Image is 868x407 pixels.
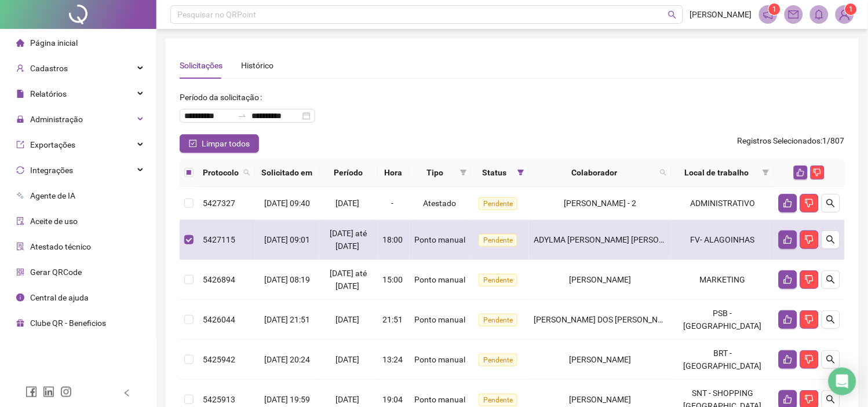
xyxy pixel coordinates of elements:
[238,111,247,120] span: to
[479,274,517,287] span: Pendente
[570,395,632,404] span: [PERSON_NAME]
[826,235,836,244] span: search
[805,275,814,284] span: dislike
[414,315,465,324] span: Ponto manual
[382,355,403,364] span: 13:24
[814,168,822,177] span: dislike
[16,39,24,47] span: home
[826,275,836,284] span: search
[203,166,239,179] span: Protocolo
[264,355,310,364] span: [DATE] 20:24
[335,315,359,324] span: [DATE]
[517,169,524,176] span: filter
[335,355,359,364] span: [DATE]
[534,235,693,244] span: ADYLMA [PERSON_NAME] [PERSON_NAME]
[16,90,24,98] span: file
[414,166,456,179] span: Tipo
[382,275,403,284] span: 15:00
[789,9,799,20] span: mail
[203,315,235,324] span: 5426044
[30,267,82,277] span: Gerar QRCode
[382,235,403,244] span: 18:00
[763,9,774,20] span: notification
[763,169,769,176] span: filter
[335,199,359,208] span: [DATE]
[738,136,821,145] span: Registros Selecionados
[264,275,310,284] span: [DATE] 08:19
[414,235,465,244] span: Ponto manual
[241,59,273,72] div: Histórico
[414,355,465,364] span: Ponto manual
[243,169,250,176] span: search
[25,386,37,398] span: facebook
[797,168,805,177] span: like
[16,64,24,72] span: user-add
[805,235,814,244] span: dislike
[672,300,774,340] td: PSB - [GEOGRAPHIC_DATA]
[836,6,854,23] img: 83412
[16,243,24,251] span: solution
[30,89,67,98] span: Relatórios
[30,318,106,328] span: Clube QR - Beneficios
[30,293,89,302] span: Central de ajuda
[479,394,517,406] span: Pendente
[203,275,235,284] span: 5426894
[382,395,403,404] span: 19:04
[738,134,845,153] span: : 1 / 807
[829,368,856,395] div: Open Intercom Messenger
[392,199,394,208] span: -
[382,315,403,324] span: 21:51
[826,355,836,364] span: search
[30,38,78,47] span: Página inicial
[264,235,310,244] span: [DATE] 09:01
[43,386,54,398] span: linkedin
[760,164,772,181] span: filter
[264,395,310,404] span: [DATE] 19:59
[30,166,73,175] span: Integrações
[203,199,235,208] span: 5427327
[769,3,781,15] sup: 1
[783,315,793,324] span: like
[783,355,793,364] span: like
[534,315,677,324] span: [PERSON_NAME] DOS [PERSON_NAME]
[564,199,637,208] span: [PERSON_NAME] - 2
[479,314,517,327] span: Pendente
[676,166,758,179] span: Local de trabalho
[805,355,814,364] span: dislike
[805,199,814,208] span: dislike
[515,164,527,181] span: filter
[335,395,359,404] span: [DATE]
[30,242,91,251] span: Atestado técnico
[264,315,310,324] span: [DATE] 21:51
[672,187,774,220] td: ADMINISTRATIVO
[16,217,24,225] span: audit
[319,159,378,187] th: Período
[30,115,83,124] span: Administração
[16,294,24,302] span: info-circle
[570,275,632,284] span: [PERSON_NAME]
[783,395,793,404] span: like
[16,115,24,123] span: lock
[414,275,465,284] span: Ponto manual
[30,64,68,73] span: Cadastros
[30,191,75,200] span: Agente de IA
[826,315,836,324] span: search
[845,3,857,15] sup: Atualize o seu contato no menu Meus Dados
[783,235,793,244] span: like
[783,275,793,284] span: like
[203,395,235,404] span: 5425913
[458,164,469,181] span: filter
[16,166,24,174] span: sync
[16,268,24,276] span: qrcode
[180,59,223,72] div: Solicitações
[424,199,457,208] span: Atestado
[534,166,655,179] span: Colaborador
[264,199,310,208] span: [DATE] 09:40
[123,389,131,397] span: left
[479,354,517,366] span: Pendente
[658,164,669,181] span: search
[180,134,259,153] button: Limpar todos
[203,235,235,244] span: 5427115
[203,355,235,364] span: 5425942
[16,141,24,149] span: export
